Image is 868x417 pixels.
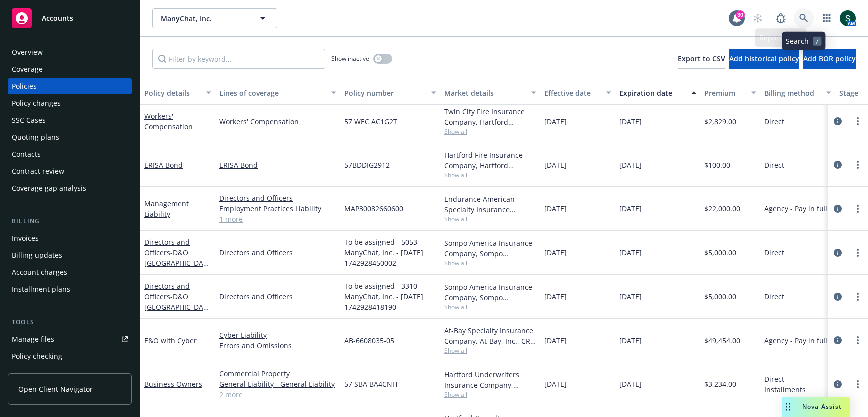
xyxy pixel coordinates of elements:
a: Switch app [817,8,837,28]
span: [DATE] [619,116,642,127]
button: ManyChat, Inc. [152,8,277,28]
span: Add BOR policy [803,54,856,63]
div: Overview [12,44,43,60]
div: Tools [8,317,132,327]
div: Installment plans [12,281,70,297]
div: Lines of coverage [219,88,325,98]
a: Coverage gap analysis [8,180,132,196]
span: $3,234.00 [704,379,736,389]
a: circleInformation [832,203,844,215]
span: Direct [764,247,784,258]
div: Drag to move [782,397,794,417]
a: Manage files [8,331,132,347]
a: Management Liability [144,199,189,219]
span: $5,000.00 [704,247,736,258]
a: Billing updates [8,247,132,263]
a: Account charges [8,264,132,280]
span: [DATE] [544,247,567,258]
a: Employment Practices Liability [219,203,336,214]
div: At-Bay Specialty Insurance Company, At-Bay, Inc., CRC Group [444,325,536,346]
span: Nova Assist [802,402,842,411]
button: Expiration date [615,81,700,105]
button: Effective date [540,81,615,105]
a: more [852,378,864,390]
a: more [852,159,864,171]
a: Directors and Officers [219,247,336,258]
div: 30 [736,10,745,19]
span: [DATE] [544,160,567,170]
span: 57BDDIG2912 [344,160,390,170]
span: 57 WEC AC1G2T [344,116,397,127]
span: Open Client Navigator [18,384,93,394]
span: MAP30082660600 [344,203,403,214]
a: Contacts [8,146,132,162]
span: Show all [444,390,536,399]
a: Installment plans [8,281,132,297]
button: Nova Assist [782,397,850,417]
div: Invoices [12,230,39,246]
a: E&O with Cyber [144,336,197,345]
div: Manage files [12,331,54,347]
div: Policy details [144,88,200,98]
a: Accounts [8,4,132,32]
div: Hartford Underwriters Insurance Company, Hartford Insurance Group [444,369,536,390]
button: Market details [440,81,540,105]
a: Errors and Omissions [219,340,336,351]
span: [DATE] [544,335,567,346]
span: [DATE] [619,291,642,302]
a: Quoting plans [8,129,132,145]
a: circleInformation [832,247,844,259]
span: $100.00 [704,160,730,170]
span: Direct [764,116,784,127]
a: Search [794,8,814,28]
span: AB-6608035-05 [344,335,394,346]
div: Billing [8,216,132,226]
div: Contract review [12,163,64,179]
a: Directors and Officers [144,281,207,322]
div: Policy checking [12,348,62,364]
span: $5,000.00 [704,291,736,302]
a: Overview [8,44,132,60]
div: Sompo America Insurance Company, Sompo International [444,282,536,303]
div: Twin City Fire Insurance Company, Hartford Insurance Group [444,106,536,127]
div: Hartford Fire Insurance Company, Hartford Insurance Group [444,150,536,171]
button: Add BOR policy [803,49,856,69]
span: Show inactive [331,54,369,63]
a: Contract review [8,163,132,179]
div: Coverage gap analysis [12,180,86,196]
img: photo [840,10,856,26]
a: circleInformation [832,291,844,303]
button: Premium [700,81,760,105]
a: circleInformation [832,334,844,346]
div: Sompo America Insurance Company, Sompo International [444,238,536,259]
div: Quoting plans [12,129,59,145]
a: more [852,115,864,127]
span: Show all [444,303,536,311]
a: more [852,291,864,303]
span: $2,829.00 [704,116,736,127]
a: Cyber Liability [219,330,336,340]
span: [DATE] [544,203,567,214]
button: Policy details [140,81,215,105]
div: Billing method [764,88,820,98]
span: $22,000.00 [704,203,740,214]
span: Show all [444,215,536,223]
span: Direct - Installments [764,374,831,395]
div: Endurance American Specialty Insurance Company, Sompo International, CRC Group [444,194,536,215]
a: Workers' Compensation [219,116,336,127]
a: more [852,203,864,215]
span: Agency - Pay in full [764,335,828,346]
a: 2 more [219,389,336,400]
button: Billing method [760,81,835,105]
div: Effective date [544,88,600,98]
span: Show all [444,127,536,136]
a: Policy checking [8,348,132,364]
span: Export to CSV [678,54,725,63]
span: Show all [444,171,536,179]
div: Expiration date [619,88,685,98]
a: ERISA Bond [219,160,336,170]
span: $49,454.00 [704,335,740,346]
a: Policy changes [8,95,132,111]
a: SSC Cases [8,112,132,128]
div: Policies [12,78,37,94]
